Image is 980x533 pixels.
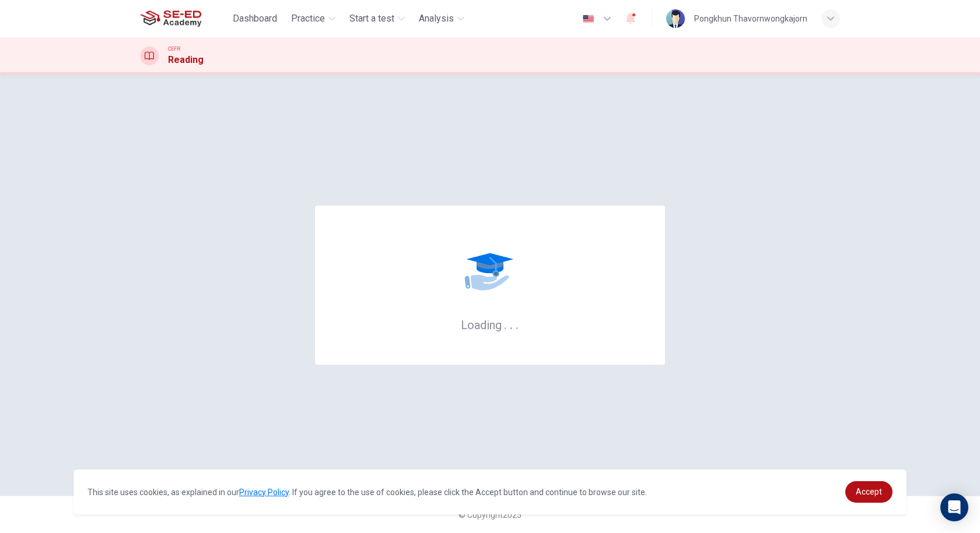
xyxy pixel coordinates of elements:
span: Practice [291,12,325,26]
span: Start a test [349,12,394,26]
img: SE-ED Academy logo [140,7,201,30]
img: en [581,15,596,23]
div: Pongkhun Thavornwongkajorn [694,12,807,26]
h1: Reading [168,53,204,67]
span: © Copyright 2025 [459,510,521,520]
span: This site uses cookies, as explained in our . If you agree to the use of cookies, please click th... [87,488,647,497]
span: Accept [856,487,882,496]
h6: . [515,314,519,333]
a: SE-ED Academy logo [140,7,228,30]
a: Privacy Policy [239,488,289,497]
h6: . [509,314,513,333]
h6: . [503,314,508,333]
a: dismiss cookie message [845,481,892,503]
div: cookieconsent [73,470,907,514]
button: Analysis [414,8,469,29]
img: Profile picture [666,9,685,28]
button: Start a test [345,8,409,29]
span: Dashboard [233,12,277,26]
h6: Loading [461,317,519,332]
button: Practice [286,8,340,29]
div: Open Intercom Messenger [940,493,968,521]
button: Dashboard [228,8,282,29]
span: Analysis [419,12,454,26]
span: CEFR [168,45,180,53]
